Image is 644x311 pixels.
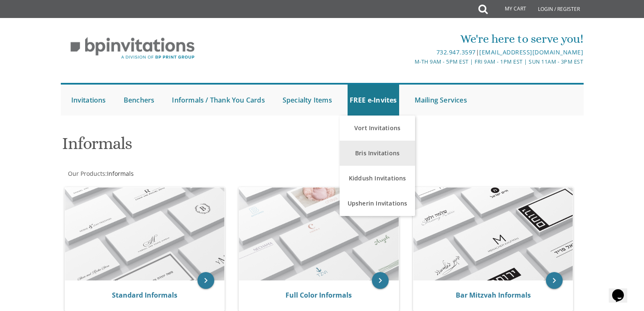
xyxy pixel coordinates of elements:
[546,272,563,289] a: keyboard_arrow_right
[197,272,214,289] a: keyboard_arrow_right
[61,170,322,178] div: :
[280,85,334,116] a: Specialty Items
[235,47,583,57] div: |
[69,85,108,116] a: Invitations
[340,166,415,191] a: Kiddush Invitations
[340,141,415,166] a: Bris Invitations
[413,85,469,116] a: Mailing Services
[348,85,399,116] a: FREE e-Invites
[67,170,105,177] a: Our Products
[372,272,389,289] a: keyboard_arrow_right
[609,278,636,303] iframe: chat widget
[436,48,476,56] a: 732.947.3597
[340,116,415,141] a: Vort Invitations
[456,290,531,300] a: Bar Mitzvah Informals
[107,170,134,177] span: Informals
[479,48,583,56] a: [EMAIL_ADDRESS][DOMAIN_NAME]
[122,85,157,116] a: Benchers
[235,31,583,47] div: We're here to serve you!
[239,188,399,280] img: Full Color Informals
[235,57,583,66] div: M-Th 9am - 5pm EST | Fri 9am - 1pm EST | Sun 11am - 3pm EST
[65,188,225,280] img: Standard Informals
[286,290,352,300] a: Full Color Informals
[413,188,573,280] img: Bar Mitzvah Informals
[170,85,267,116] a: Informals / Thank You Cards
[487,1,532,18] a: My Cart
[340,191,415,216] a: Upsherin Invitations
[112,290,177,300] a: Standard Informals
[61,31,205,66] img: BP Invitation Loft
[62,134,404,159] h1: Informals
